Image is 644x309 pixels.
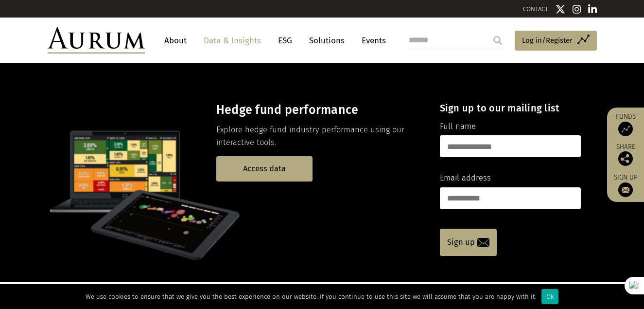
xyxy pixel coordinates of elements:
[573,4,581,14] img: Instagram icon
[477,238,489,247] img: email-icon
[440,120,476,133] label: Full name
[216,124,423,149] p: Explore hedge fund industry performance using our interactive tools.
[440,229,497,256] a: Sign up
[618,122,633,136] img: Access Funds
[440,102,581,114] h4: Sign up to our mailing list
[612,144,639,166] div: Share
[541,289,558,304] div: Ok
[216,156,313,181] a: Access data
[515,31,597,51] a: Log in/Register
[304,32,349,50] a: Solutions
[612,173,639,197] a: Sign up
[618,182,633,197] img: Sign up to our newsletter
[440,172,491,184] label: Email address
[273,32,297,50] a: ESG
[522,35,573,46] span: Log in/Register
[618,151,633,166] img: Share this post
[588,4,597,14] img: Linkedin icon
[523,5,548,13] a: CONTACT
[159,32,191,50] a: About
[488,31,507,50] input: Submit
[216,103,423,117] h3: Hedge fund performance
[48,27,145,54] img: Aurum
[199,32,266,50] a: Data & Insights
[357,32,386,50] a: Events
[612,112,639,136] a: Funds
[556,4,565,14] img: Twitter icon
